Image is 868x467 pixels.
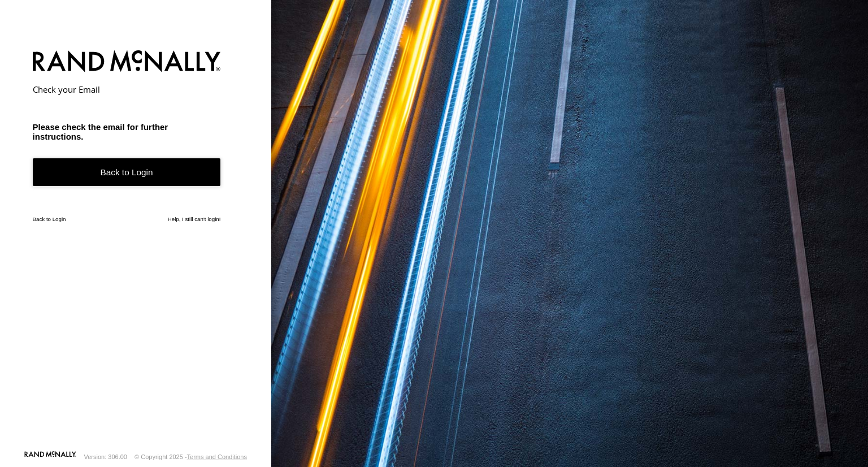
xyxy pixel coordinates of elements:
h2: Check your Email [33,84,221,95]
img: Rand McNally [33,48,221,77]
a: Terms and Conditions [187,453,247,460]
a: Visit our Website [24,451,76,462]
a: Help, I still can't login! [168,216,221,222]
div: © Copyright 2025 - [134,453,247,460]
div: Version: 306.00 [84,453,127,460]
a: Back to Login [33,216,66,222]
h3: Please check the email for further instructions. [33,122,221,141]
a: Back to Login [33,158,221,186]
